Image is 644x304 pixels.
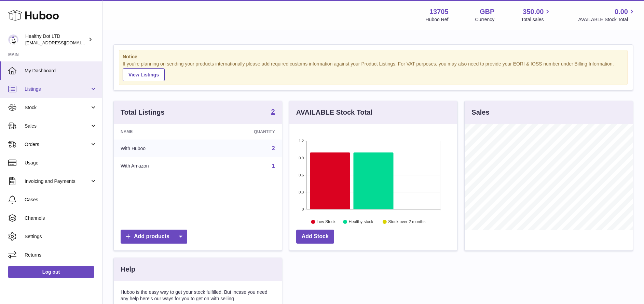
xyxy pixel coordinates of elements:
[296,108,372,117] h3: AVAILABLE Stock Total
[299,173,304,177] text: 0.6
[25,160,97,166] span: Usage
[123,68,165,81] a: View Listings
[121,265,135,274] h3: Help
[25,33,87,46] div: Healthy Dot LTD
[521,16,551,23] span: Total sales
[8,34,18,45] img: internalAdmin-13705@internal.huboo.com
[271,108,275,116] a: 2
[25,40,100,45] span: [EMAIL_ADDRESS][DOMAIN_NAME]
[299,156,304,160] text: 0.9
[114,124,206,140] th: Name
[25,86,90,92] span: Listings
[299,139,304,143] text: 1.2
[429,7,449,16] strong: 13705
[348,219,373,224] text: Healthy stock
[271,108,275,115] strong: 2
[25,197,97,203] span: Cases
[123,61,624,81] div: If you're planning on sending your products internationally please add required customs informati...
[114,157,206,175] td: With Amazon
[8,266,94,278] a: Log out
[25,252,97,258] span: Returns
[480,7,494,16] strong: GBP
[578,7,636,23] a: 0.00 AVAILABLE Stock Total
[25,104,90,111] span: Stock
[25,123,90,129] span: Sales
[25,215,97,221] span: Channels
[299,190,304,194] text: 0.3
[426,16,449,23] div: Huboo Ref
[121,289,275,302] p: Huboo is the easy way to get your stock fulfilled. But incase you need any help here's our ways f...
[471,108,489,117] h3: Sales
[121,230,187,244] a: Add products
[272,163,275,169] a: 1
[272,145,275,151] a: 2
[123,54,624,60] strong: Notice
[521,7,551,23] a: 350.00 Total sales
[25,233,97,240] span: Settings
[578,16,636,23] span: AVAILABLE Stock Total
[615,7,628,16] span: 0.00
[302,207,304,211] text: 0
[114,140,206,157] td: With Huboo
[388,219,425,224] text: Stock over 2 months
[121,108,165,117] h3: Total Listings
[317,219,336,224] text: Low Stock
[523,7,544,16] span: 350.00
[25,178,90,185] span: Invoicing and Payments
[25,141,90,148] span: Orders
[296,230,334,244] a: Add Stock
[206,124,282,140] th: Quantity
[25,68,97,74] span: My Dashboard
[475,16,495,23] div: Currency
